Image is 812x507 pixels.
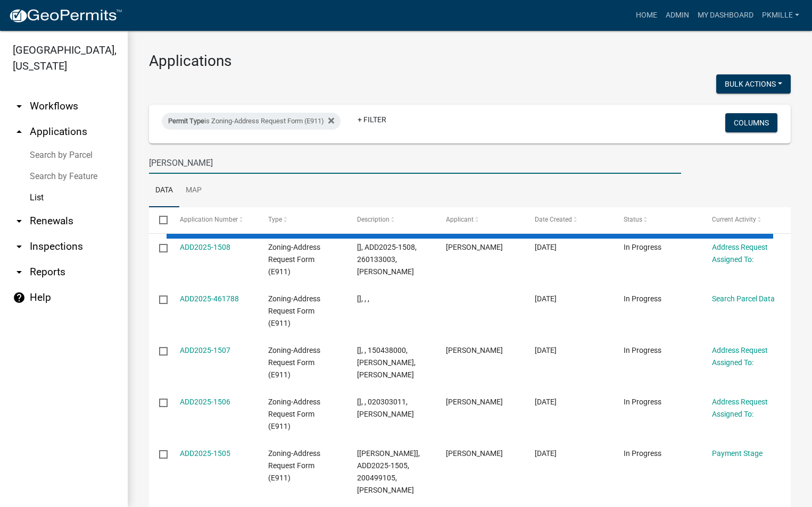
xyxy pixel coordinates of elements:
[13,266,26,278] i: arrow_drop_down
[725,113,777,132] button: Columns
[347,207,436,233] datatable-header-cell: Description
[13,215,26,227] i: arrow_drop_down
[357,346,416,379] span: [], , 150438000, BETH I Anderson, Rodric A Raasch
[758,5,803,26] a: pkmille
[446,398,503,406] span: Tom Greene
[624,216,642,223] span: Status
[613,207,702,233] datatable-header-cell: Status
[268,216,282,223] span: Type
[624,398,661,406] span: In Progress
[268,346,320,379] span: Zoning-Address Request Form (E911)
[357,216,390,223] span: Description
[535,216,572,223] span: Date Created
[168,117,204,125] span: Permit Type
[357,449,420,494] span: [Nicole Bradbury], ADD2025-1505, 200499105, TAMARA JOHNSON
[149,174,179,208] a: Data
[716,74,791,94] button: Bulk Actions
[693,5,758,26] a: My Dashboard
[13,240,26,253] i: arrow_drop_down
[180,294,239,303] a: ADD2025-461788
[436,207,525,233] datatable-header-cell: Applicant
[179,174,208,208] a: Map
[357,398,414,418] span: [], , 020303011, TOM GREENE
[149,207,169,233] datatable-header-cell: Select
[624,449,661,458] span: In Progress
[535,346,557,354] span: 08/08/2025
[712,449,763,458] a: Payment Stage
[13,100,26,113] i: arrow_drop_down
[169,207,258,233] datatable-header-cell: Application Number
[535,294,557,303] span: 08/10/2025
[268,398,320,430] span: Zoning-Address Request Form (E911)
[180,243,230,251] a: ADD2025-1508
[535,243,557,251] span: 08/11/2025
[632,5,661,26] a: Home
[712,294,775,303] a: Search Parcel Data
[535,398,557,406] span: 08/08/2025
[446,449,503,458] span: Tamara Johnson
[149,152,681,174] input: Search for applications
[446,216,474,223] span: Applicant
[180,346,230,354] a: ADD2025-1507
[712,346,768,367] a: Address Request Assigned To:
[624,294,661,303] span: In Progress
[180,216,238,223] span: Application Number
[624,243,661,251] span: In Progress
[712,216,756,223] span: Current Activity
[535,449,557,458] span: 08/08/2025
[162,113,341,130] div: is Zoning-Address Request Form (E911)
[357,294,369,303] span: [], , ,
[357,243,417,276] span: [], ADD2025-1508, 260133003, CHAD LAULAINEN
[712,243,768,264] a: Address Request Assigned To:
[712,398,768,418] a: Address Request Assigned To:
[446,346,503,354] span: Beth Anderson
[624,346,661,354] span: In Progress
[180,449,230,458] a: ADD2025-1505
[180,398,230,406] a: ADD2025-1506
[446,243,503,251] span: Chad Laulainen
[268,294,320,327] span: Zoning-Address Request Form (E911)
[13,291,26,304] i: help
[268,243,320,276] span: Zoning-Address Request Form (E911)
[268,449,320,482] span: Zoning-Address Request Form (E911)
[149,52,791,70] h3: Applications
[661,5,693,26] a: Admin
[702,207,791,233] datatable-header-cell: Current Activity
[525,207,614,233] datatable-header-cell: Date Created
[349,110,395,129] a: + Filter
[258,207,347,233] datatable-header-cell: Type
[13,125,26,138] i: arrow_drop_up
